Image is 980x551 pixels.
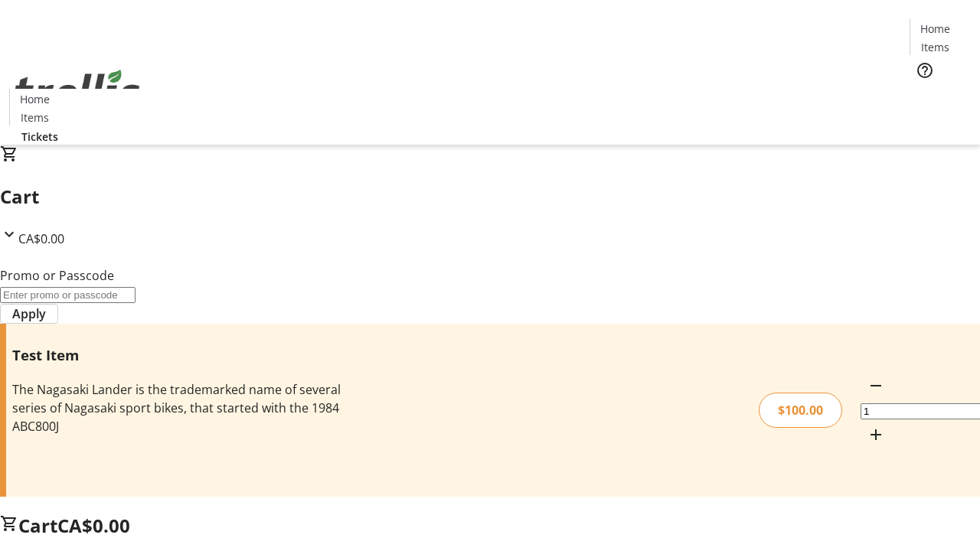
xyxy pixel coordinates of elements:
a: Home [910,21,959,37]
div: The Nagasaki Lander is the trademarked name of several series of Nagasaki sport bikes, that start... [12,380,347,435]
a: Items [910,39,959,55]
button: Decrement by one [861,370,891,401]
button: Help [910,55,940,86]
span: Home [20,91,50,107]
span: Apply [12,305,46,323]
span: Home [920,21,950,37]
span: CA$0.00 [18,230,64,247]
button: Increment by one [861,419,891,450]
h3: Test Item [12,344,347,366]
a: Home [10,91,59,107]
a: Tickets [9,129,70,145]
span: CA$0.00 [57,513,130,538]
span: Items [921,39,949,55]
span: Tickets [21,129,58,145]
div: $100.00 [759,393,842,428]
span: Tickets [922,89,959,105]
a: Tickets [910,89,971,105]
span: Items [21,109,49,126]
a: Items [10,109,59,126]
img: Orient E2E Organization Y7NcwNvPtw's Logo [9,53,145,129]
